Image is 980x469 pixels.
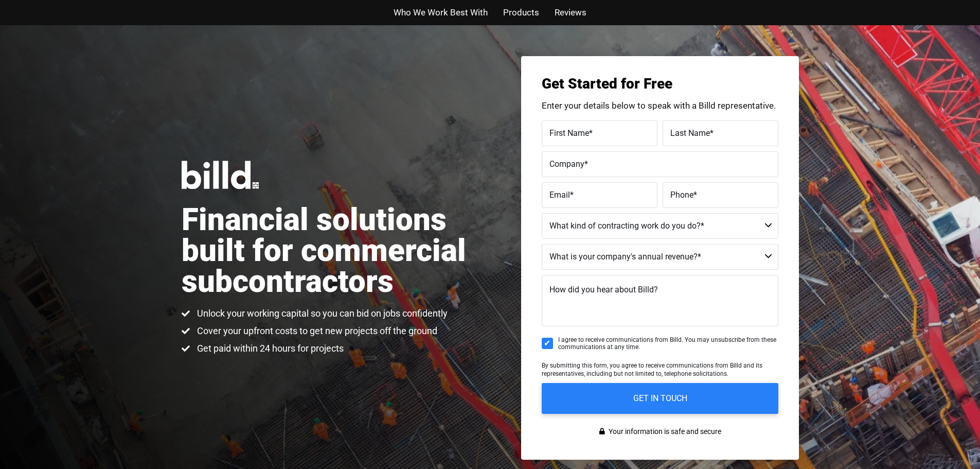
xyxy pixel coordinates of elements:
[555,5,586,20] a: Reviews
[606,424,721,439] span: Your information is safe and secure
[549,128,589,137] span: First Name
[670,128,710,137] span: Last Name
[542,383,778,414] input: GET IN TOUCH
[670,189,693,199] span: Phone
[194,342,344,355] span: Get paid within 24 hours for projects
[549,189,570,199] span: Email
[549,285,658,294] span: How did you hear about Billd?
[182,204,490,297] h1: Financial solutions built for commercial subcontractors
[542,362,762,377] span: By submitting this form, you agree to receive communications from Billd and its representatives, ...
[558,336,778,351] span: I agree to receive communications from Billd. You may unsubscribe from these communications at an...
[542,77,778,91] h3: Get Started for Free
[549,159,584,168] span: Company
[194,325,437,337] span: Cover your upfront costs to get new projects off the ground
[194,307,448,320] span: Unlock your working capital so you can bid on jobs confidently
[542,101,778,110] p: Enter your details below to speak with a Billd representative.
[394,5,488,20] a: Who We Work Best With
[542,338,553,349] input: I agree to receive communications from Billd. You may unsubscribe from these communications at an...
[503,5,539,20] a: Products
